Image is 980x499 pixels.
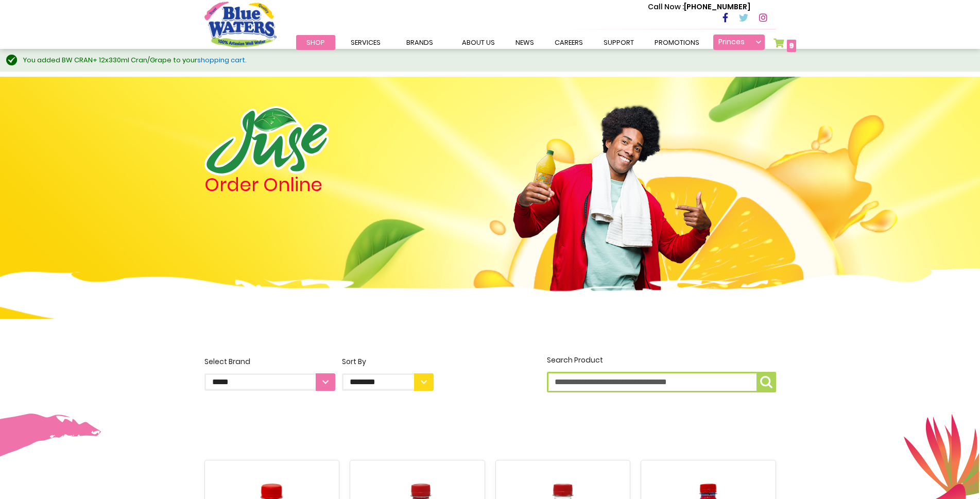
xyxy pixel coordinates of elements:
span: Services [351,38,381,47]
p: [PHONE_NUMBER] [648,2,750,12]
label: Select Brand [204,356,335,391]
button: Search Product [757,372,776,392]
select: Select Brand [204,373,335,391]
span: Shop [306,38,325,47]
a: store logo [204,2,277,47]
label: Search Product [547,355,776,392]
a: careers [544,35,593,50]
span: Call Now : [648,2,684,12]
a: shopping cart [197,55,245,65]
a: 9 [773,38,797,53]
span: Brands [406,38,433,47]
a: Promotions [644,35,710,50]
a: News [505,35,544,50]
a: about us [452,35,505,50]
a: Princes Town Constituency MP Office [713,35,765,50]
a: support [593,35,644,50]
span: 9 [789,41,794,51]
img: search-icon.png [760,376,772,388]
img: man.png [512,87,713,307]
img: logo [204,106,329,176]
h4: Order Online [204,176,434,194]
div: Sort By [342,356,434,367]
input: Search Product [547,372,776,392]
div: You added BW CRAN+ 12x330ml Cran/Grape to your . [23,55,970,65]
select: Sort By [342,373,434,391]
